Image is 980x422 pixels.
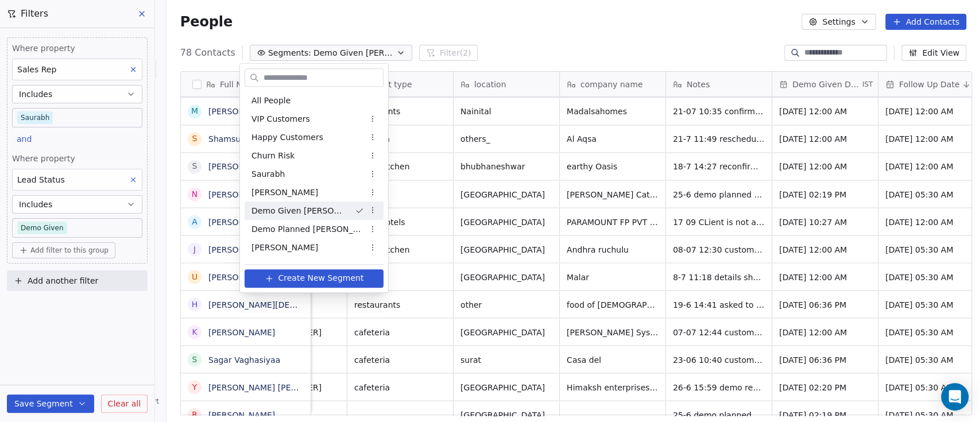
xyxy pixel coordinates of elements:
span: [PERSON_NAME] [251,187,318,199]
span: [PERSON_NAME] [251,242,318,254]
span: Create New Segment [278,272,363,284]
button: Create New Segment [245,269,384,288]
span: All People [251,95,290,107]
span: Demo Planned [PERSON_NAME] [251,223,364,235]
span: VIP Customers [251,113,310,125]
span: Happy Customers [251,131,323,144]
span: Churn Risk [251,150,295,162]
span: Demo Given [PERSON_NAME] [251,205,346,217]
span: Saurabh [251,168,285,180]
